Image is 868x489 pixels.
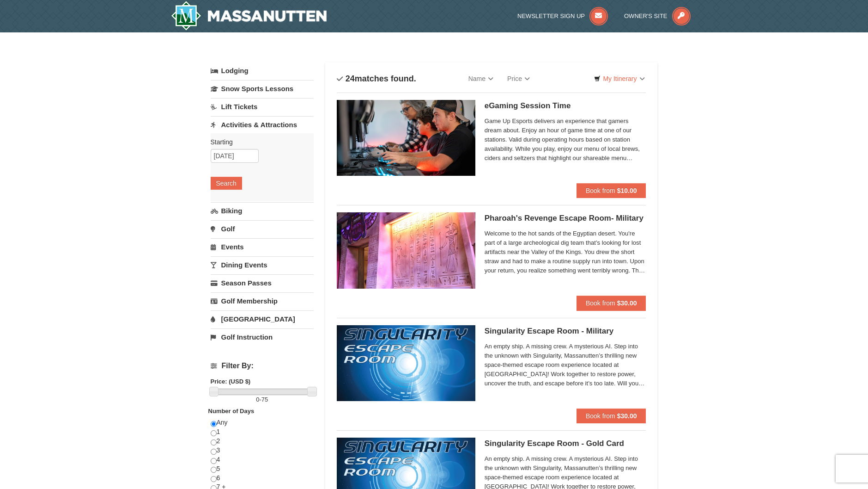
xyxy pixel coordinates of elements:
[517,12,608,19] a: Newsletter Sign Up
[211,202,314,219] a: Biking
[211,137,307,147] label: Starting
[208,408,255,415] strong: Number of Days
[256,396,259,403] span: 0
[517,12,585,19] span: Newsletter Sign Up
[624,12,668,19] span: Owner's Site
[211,310,314,328] a: [GEOGRAPHIC_DATA]
[485,439,646,448] h5: Singularity Escape Room - Gold Card
[337,325,475,401] img: 6619913-520-2f5f5301.jpg
[211,378,251,385] strong: Price: (USD $)
[337,212,475,288] img: 6619913-410-20a124c9.jpg
[211,395,314,404] label: -
[211,116,314,133] a: Activities & Attractions
[588,72,650,86] a: My Itinerary
[211,274,314,291] a: Season Passes
[211,256,314,273] a: Dining Events
[337,100,475,176] img: 19664770-34-0b975b5b.jpg
[337,74,416,83] h4: matches found.
[211,362,314,370] h4: Filter By:
[485,327,646,336] h5: Singularity Escape Room - Military
[485,101,646,111] h5: eGaming Session Time
[485,229,646,275] span: Welcome to the hot sands of the Egyptian desert. You're part of a large archeological dig team th...
[586,187,615,194] span: Book from
[211,177,242,190] button: Search
[586,412,615,420] span: Book from
[500,69,537,88] a: Price
[577,296,646,310] button: Book from $30.00
[461,69,500,88] a: Name
[485,117,646,163] span: Game Up Esports delivers an experience that gamers dream about. Enjoy an hour of game time at one...
[586,299,615,307] span: Book from
[261,396,268,403] span: 75
[211,80,314,97] a: Snow Sports Lessons
[211,62,314,79] a: Lodging
[577,183,646,198] button: Book from $10.00
[485,214,646,223] h5: Pharoah's Revenge Escape Room- Military
[617,299,637,307] strong: $30.00
[211,220,314,237] a: Golf
[211,292,314,309] a: Golf Membership
[171,1,327,31] a: Massanutten Resort
[211,328,314,346] a: Golf Instruction
[577,409,646,423] button: Book from $30.00
[617,412,637,420] strong: $30.00
[617,187,637,194] strong: $10.00
[211,238,314,255] a: Events
[346,74,355,83] span: 24
[211,98,314,115] a: Lift Tickets
[624,12,691,19] a: Owner's Site
[485,342,646,388] span: An empty ship. A missing crew. A mysterious AI. Step into the unknown with Singularity, Massanutt...
[171,1,327,31] img: Massanutten Resort Logo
